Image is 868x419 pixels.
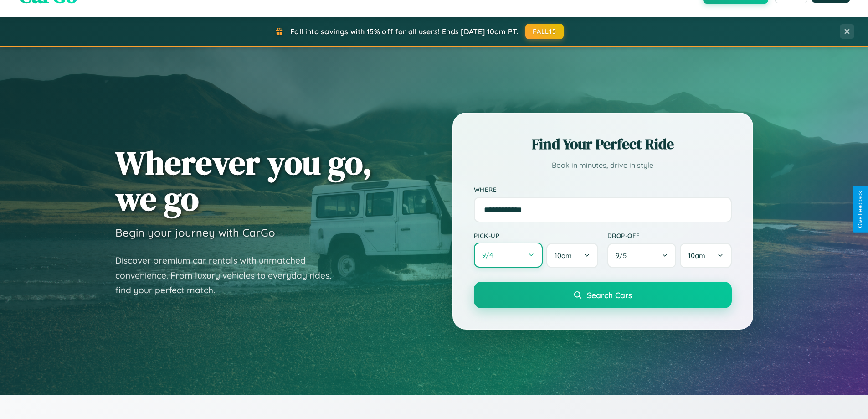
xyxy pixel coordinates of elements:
button: FALL15 [525,24,564,39]
h3: Begin your journey with CarGo [115,226,275,239]
label: Pick-up [474,232,598,239]
button: 10am [680,243,731,268]
span: 9 / 4 [482,251,498,259]
p: Discover premium car rentals with unmatched convenience. From luxury vehicles to everyday rides, ... [115,253,343,298]
p: Book in minutes, drive in style [474,159,732,172]
button: 9/4 [474,243,543,268]
label: Drop-off [607,232,732,239]
button: Search Cars [474,282,732,308]
span: 10am [688,251,705,260]
button: 9/5 [607,243,677,268]
span: 9 / 5 [616,251,631,260]
h1: Wherever you go, we go [115,145,372,217]
button: 10am [546,243,598,268]
label: Where [474,186,732,193]
span: Search Cars [587,290,632,300]
span: Fall into savings with 15% off for all users! Ends [DATE] 10am PT. [290,27,519,36]
span: 10am [555,251,572,260]
h2: Find Your Perfect Ride [474,134,732,154]
div: Give Feedback [857,191,863,228]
